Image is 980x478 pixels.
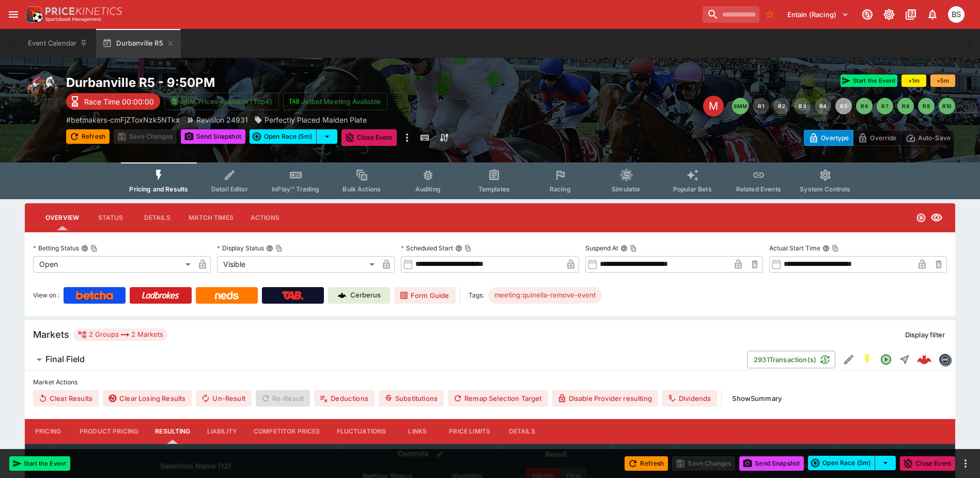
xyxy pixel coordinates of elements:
[822,245,830,252] button: Actual Start TimeCopy To Clipboard
[832,245,839,252] button: Copy To Clipboard
[66,74,511,91] h2: Copy To Clipboard
[488,287,602,304] div: Betting Target: cerberus
[930,74,955,87] button: +5m
[808,456,896,470] div: split button
[33,256,194,273] div: Open
[939,354,951,365] img: betmakers
[478,185,510,193] span: Templates
[394,419,441,444] button: Links
[488,290,602,301] span: meeting:quinella-remove-event
[9,456,70,471] button: Start the Event
[25,349,747,370] button: Final Field
[550,185,571,193] span: Racing
[45,7,122,15] img: PriceKinetics
[781,6,855,23] button: Select Tenant
[930,212,943,224] svg: Visible
[804,130,853,146] button: Overtype
[703,6,759,23] input: search
[394,287,456,304] a: Form Guide
[945,3,968,26] button: Brendan Scoble
[917,352,931,367] img: logo-cerberus--red.svg
[254,114,367,125] div: Perfectly Placed Maiden Plate
[815,98,831,114] button: R4
[25,419,71,444] button: Pricing
[901,74,926,87] button: +1m
[870,132,896,143] p: Override
[90,245,98,252] button: Copy To Clipboard
[196,390,251,407] button: Un-Result
[343,185,381,193] span: Bulk Actions
[129,185,188,193] span: Pricing and Results
[585,244,618,252] p: Suspend At
[379,390,444,407] button: Substitutions
[328,287,390,304] a: Cerberus
[282,291,304,300] img: TabNZ
[939,353,951,366] div: betmakers
[289,96,299,107] img: jetbet-logo.svg
[81,245,88,252] button: Betting StatusCopy To Clipboard
[25,74,58,108] img: horse_racing.png
[761,6,778,23] button: No Bookmarks
[71,419,147,444] button: Product Pricing
[726,390,788,407] button: ShowSummary
[217,256,378,273] div: Visible
[899,326,951,343] button: Display filter
[350,290,381,301] p: Cerberus
[959,457,972,470] button: more
[901,5,920,24] button: Documentation
[552,390,658,407] button: Disable Provider resulting
[773,98,790,114] button: R2
[134,205,180,230] button: Details
[33,390,99,407] button: Clear Results
[875,456,896,470] button: select merge strategy
[433,447,446,461] button: Bulk edit
[4,5,23,24] button: open drawer
[900,456,955,471] button: Close Event
[76,291,113,300] img: Betcha
[948,6,965,23] div: Brendan Scoble
[250,129,337,144] div: split button
[66,129,110,144] button: Refresh
[256,390,310,407] span: Re-Result
[343,444,501,464] th: Controls
[895,350,914,369] button: Straight
[401,244,453,252] p: Scheduled Start
[250,129,317,144] button: Open Race (5m)
[917,352,931,367] div: e5974da8-d2ad-4be1-9627-c2d160fc2e9c
[856,98,873,114] button: R6
[897,98,914,114] button: R8
[916,213,926,223] svg: Open
[469,287,484,304] label: Tags:
[142,291,179,300] img: Ladbrokes
[283,93,387,110] button: Jetbet Meeting Available
[835,98,852,114] button: R5
[217,244,264,252] p: Display Status
[880,353,892,366] svg: Open
[103,390,192,407] button: Clear Losing Results
[703,96,724,116] div: Edit Meeting
[87,205,134,230] button: Status
[923,5,942,24] button: Notifications
[939,98,955,114] button: R10
[841,74,897,87] button: Start the Event
[732,98,749,114] button: SMM
[880,5,898,24] button: Toggle light/dark mode
[918,132,951,143] p: Auto-Save
[33,244,79,252] p: Betting Status
[45,17,101,22] img: Sportsbook Management
[314,390,375,407] button: Deductions
[753,98,769,114] button: R1
[37,205,87,230] button: Overview
[736,185,781,193] span: Related Events
[620,245,628,252] button: Suspend AtCopy To Clipboard
[199,419,245,444] button: Liability
[455,245,462,252] button: Scheduled StartCopy To Clipboard
[121,162,859,199] div: Event type filters
[272,185,319,193] span: InPlay™ Trading
[630,245,637,252] button: Copy To Clipboard
[794,98,811,114] button: R3
[747,351,835,368] button: 2931Transaction(s)
[66,114,180,125] p: Copy To Clipboard
[329,419,395,444] button: Fluctuations
[804,130,955,146] div: Start From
